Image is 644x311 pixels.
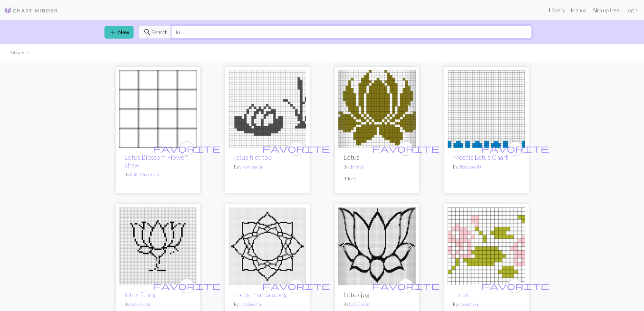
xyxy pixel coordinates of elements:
button: favourite [508,141,523,156]
a: Library [546,3,568,17]
p: 3 charts [343,176,410,182]
p: By [453,164,520,170]
button: favourite [289,141,304,156]
a: New [104,26,134,39]
i: favourite [153,142,220,155]
a: Bloodsaw30 [458,164,481,170]
p: By [234,164,301,170]
img: Logo [4,6,58,15]
img: Lotus.jpg [338,207,416,285]
i: favourite [372,142,439,155]
span: favorite [481,143,549,154]
p: By [124,301,191,308]
a: Sign up free [590,3,622,17]
a: Lotus [338,105,416,111]
i: favourite [262,279,330,293]
a: lotus 2.png [124,291,156,298]
p: By [343,164,410,170]
p: By [124,172,191,178]
span: favorite [153,281,220,291]
a: Lotus Blossom Flower Shawl [124,153,187,169]
span: Search [151,28,168,36]
i: favourite [153,279,220,293]
a: Mosaic Lotus Chart [453,153,508,161]
p: By [234,301,301,308]
img: lotus 2 smaller.png [119,207,197,285]
span: add [109,27,117,37]
a: LazyGeisha [130,302,151,307]
span: favorite [372,143,439,154]
button: favourite [289,279,304,293]
a: Mosaic Lotus Chart [448,105,525,111]
a: RuthBAndersen [130,172,159,177]
img: Mosaic Lotus Chart [448,70,525,148]
span: favorite [153,143,220,154]
a: chnmtty [349,164,364,170]
button: favourite [179,141,194,156]
button: favourite [179,279,194,293]
a: Lotus [448,242,525,249]
li: Library [11,49,24,56]
i: favourite [481,279,549,293]
span: favorite [372,281,439,291]
img: Lotus [448,207,525,285]
span: favorite [481,281,549,291]
button: favourite [508,279,523,293]
button: favourite [398,279,413,293]
a: chwnchwn [458,302,478,307]
span: search [143,27,151,37]
a: Manual [568,3,590,17]
img: Lotus [338,70,416,148]
h2: Lotus.jpg [343,291,410,298]
a: Lotus mandala.png [234,291,287,298]
a: lotus filet top [234,153,272,161]
span: favorite [262,281,330,291]
h2: Lotus [343,153,410,161]
i: favourite [372,279,439,293]
button: favourite [398,141,413,156]
a: LazyGeisha [349,302,371,307]
i: favourite [481,142,549,155]
a: Lotus mandala.png [229,242,306,249]
a: Lotus.jpg [338,242,416,249]
a: Lotus Blossom Flower Shawl [119,105,197,111]
p: By [343,301,410,308]
a: lotus 2 smaller.png [119,242,197,249]
a: lotus filet top [229,105,306,111]
img: lotus filet top [229,70,306,148]
i: favourite [262,142,330,155]
a: LazyGeisha [239,302,261,307]
span: favorite [262,143,330,154]
a: Login [622,3,640,17]
a: Lotus [453,291,469,298]
img: Lotus Blossom Flower Shawl [119,70,197,148]
img: Lotus mandala.png [229,207,306,285]
a: viktoriyaaaa [239,164,262,170]
p: By [453,301,520,308]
